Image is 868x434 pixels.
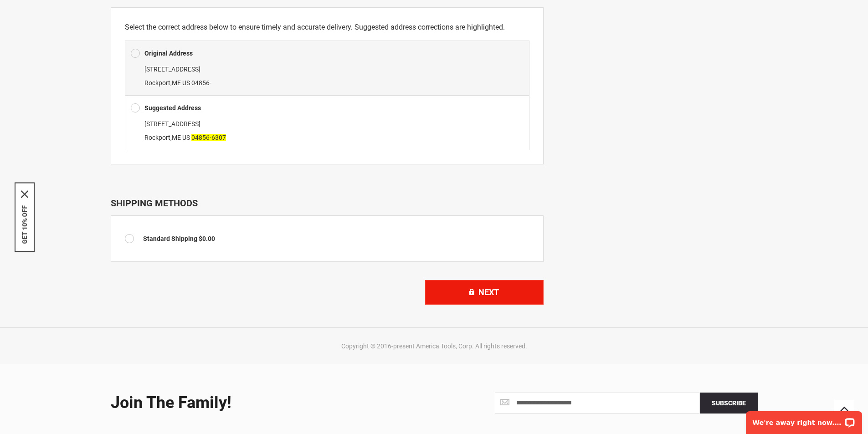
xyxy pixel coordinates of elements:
[199,235,215,242] span: $0.00
[108,342,760,351] div: Copyright © 2016-present America Tools, Corp. All rights reserved.
[125,21,529,33] p: Select the correct address below to ensure timely and accurate delivery. Suggested address correc...
[144,79,170,87] span: Rockport
[740,405,868,434] iframe: LiveChat chat widget
[478,287,499,297] span: Next
[144,50,193,57] b: Original Address
[111,394,427,412] div: Join the Family!
[21,190,28,198] button: Close
[172,79,181,87] span: ME
[144,66,200,73] span: [STREET_ADDRESS]
[144,120,200,128] span: [STREET_ADDRESS]
[191,79,211,87] span: 04856-
[21,205,28,244] button: GET 10% OFF
[182,79,190,87] span: US
[425,280,544,305] button: Next
[191,134,226,141] span: 04856-6307
[111,198,544,209] div: Shipping Methods
[143,235,197,242] span: Standard Shipping
[144,134,170,141] span: Rockport
[131,62,524,90] div: ,
[131,117,524,144] div: ,
[712,399,746,407] span: Subscribe
[172,134,181,141] span: ME
[700,393,758,414] button: Subscribe
[144,104,201,112] b: Suggested Address
[182,134,190,141] span: US
[21,190,28,198] svg: close icon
